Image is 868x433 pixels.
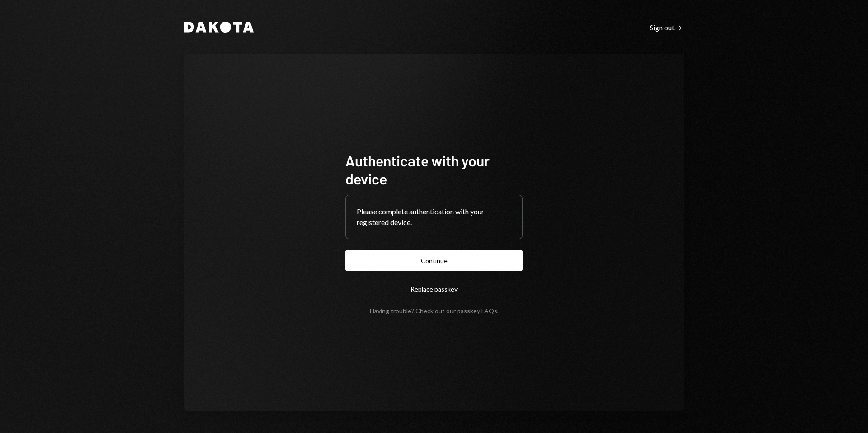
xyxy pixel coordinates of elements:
[457,307,497,315] a: passkey FAQs
[345,151,523,188] h1: Authenticate with your device
[650,23,684,32] div: Sign out
[650,22,684,32] a: Sign out
[345,250,523,271] button: Continue
[345,278,523,300] button: Replace passkey
[370,307,499,315] div: Having trouble? Check out our .
[357,206,511,228] div: Please complete authentication with your registered device.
